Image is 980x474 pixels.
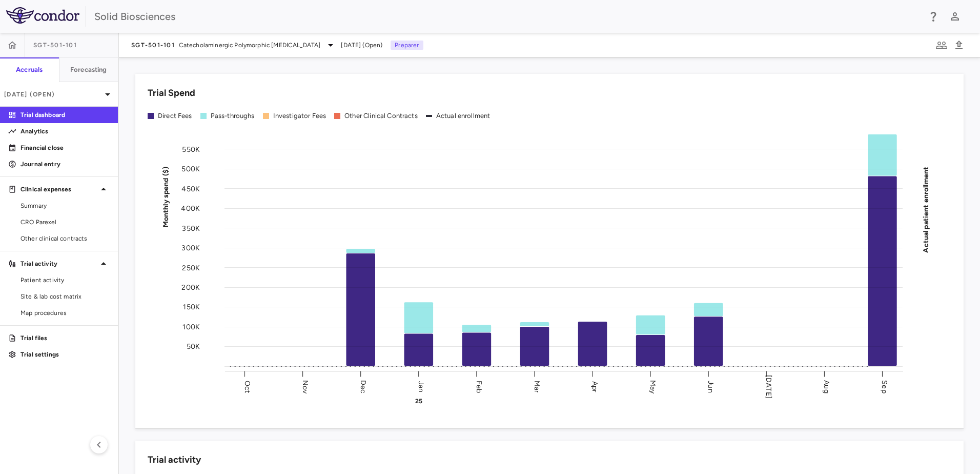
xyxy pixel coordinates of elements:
[179,41,321,50] span: Catecholaminergic Polymorphic [MEDICAL_DATA]
[764,375,773,399] text: [DATE]
[21,292,110,301] span: Site & lab cost matrix
[21,127,110,136] p: Analytics
[182,224,200,232] tspan: 350K
[21,201,110,210] span: Summary
[243,380,252,392] text: Oct
[183,303,200,311] tspan: 150K
[475,380,483,392] text: Feb
[16,65,43,74] h6: Accruals
[181,283,200,291] tspan: 200K
[359,380,367,393] text: Dec
[706,381,715,392] text: Jun
[301,380,310,393] text: Nov
[21,333,110,343] p: Trial files
[21,350,110,359] p: Trial settings
[181,243,200,252] tspan: 300K
[21,218,110,227] span: CRO Parexel
[880,380,889,393] text: Sep
[161,166,170,227] tspan: Monthly spend ($)
[341,41,382,50] span: [DATE] (Open)
[181,184,200,193] tspan: 450K
[21,110,110,120] p: Trial dashboard
[182,263,200,272] tspan: 250K
[21,275,110,285] span: Patient activity
[648,380,657,393] text: May
[182,145,200,153] tspan: 550K
[822,380,831,393] text: Aug
[344,111,418,121] div: Other Clinical Contracts
[211,111,255,121] div: Pass-throughs
[533,380,541,392] text: Mar
[148,453,201,467] h6: Trial activity
[33,41,77,49] span: SGT-501-101
[21,308,110,318] span: Map procedures
[590,381,599,392] text: Apr
[436,111,491,121] div: Actual enrollment
[922,166,930,252] tspan: Actual patient enrollment
[94,9,921,24] div: Solid Biosciences
[21,160,110,169] p: Journal entry
[148,86,195,100] h6: Trial Spend
[391,41,423,50] p: Preparer
[4,90,101,99] p: [DATE] (Open)
[182,322,200,331] tspan: 100K
[21,234,110,243] span: Other clinical contracts
[131,41,175,49] span: SGT-501-101
[6,7,79,24] img: logo-full-BYUhSk78.svg
[158,111,192,121] div: Direct Fees
[415,398,422,405] text: 25
[187,342,200,351] tspan: 50K
[70,65,107,74] h6: Forecasting
[273,111,326,121] div: Investigator Fees
[181,165,200,173] tspan: 500K
[21,185,97,194] p: Clinical expenses
[417,381,425,392] text: Jan
[21,143,110,152] p: Financial close
[21,259,97,268] p: Trial activity
[181,204,200,213] tspan: 400K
